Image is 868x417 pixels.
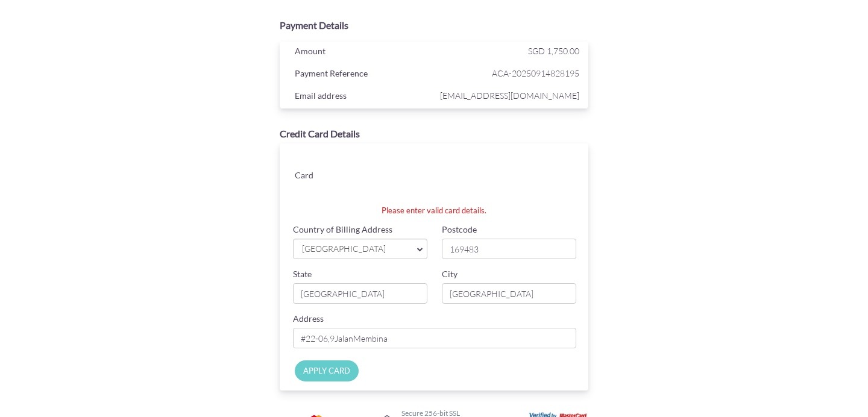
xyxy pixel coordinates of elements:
[373,204,563,218] small: Please enter valid card details.
[280,19,588,33] div: Payment Details
[293,239,427,259] a: [GEOGRAPHIC_DATA]
[474,182,577,204] iframe: Secure card security code input frame
[293,268,312,280] label: State
[437,88,579,103] span: [EMAIL_ADDRESS][DOMAIN_NAME]
[442,268,458,280] label: City
[293,313,324,325] label: Address
[286,43,437,61] div: Amount
[371,155,577,177] iframe: Secure card number input frame
[286,168,361,186] div: Card
[437,66,579,81] span: ACA-20250914828195
[528,46,579,56] span: SGD 1,750.00
[301,243,407,256] span: [GEOGRAPHIC_DATA]
[442,224,477,236] label: Postcode
[295,360,359,381] input: APPLY CARD
[293,224,392,236] label: Country of Billing Address
[286,88,437,106] div: Email address
[371,182,473,204] iframe: Secure card expiration date input frame
[286,66,437,84] div: Payment Reference
[280,127,588,141] div: Credit Card Details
